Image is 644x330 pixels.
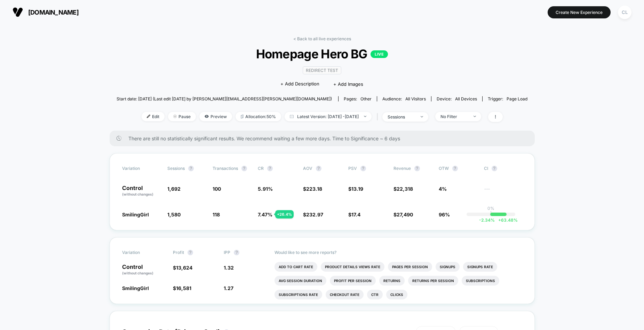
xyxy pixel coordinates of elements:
[316,166,321,171] button: ?
[280,81,319,88] span: + Add Description
[122,250,160,255] span: Variation
[455,96,477,101] span: all devices
[13,7,23,17] img: Visually logo
[137,47,507,61] span: Homepage Hero BG
[128,135,521,141] span: There are still no statistically significant results. We recommend waiting a few more days . Time...
[440,114,468,119] div: No Filter
[122,166,160,171] span: Variation
[10,7,81,18] button: [DOMAIN_NAME]
[330,276,376,286] li: Profit Per Session
[360,96,372,101] span: other
[224,250,230,255] span: IPP
[393,186,413,192] span: $
[275,250,522,255] p: Would like to see more reports?
[258,212,272,217] span: 7.47 %
[167,166,185,171] span: Sessions
[122,212,149,217] span: SmilingGirl
[364,116,366,117] img: end
[122,192,153,196] span: (without changes)
[168,112,196,121] span: Pause
[462,276,499,286] li: Subscriptions
[147,115,150,118] img: edit
[421,116,423,117] img: end
[173,115,177,118] img: end
[351,212,360,217] span: 17.4
[122,185,160,197] p: Control
[351,186,363,192] span: 13.19
[348,166,357,171] span: PSV
[507,96,527,101] span: Page Load
[479,217,495,223] span: -2.34 %
[386,290,407,299] li: Clicks
[393,212,413,217] span: $
[142,112,165,121] span: Edit
[199,112,232,121] span: Preview
[188,166,194,171] button: ?
[405,96,426,101] span: All Visitors
[173,250,184,255] span: Profit
[117,96,332,101] span: Start date: [DATE] (Last edit [DATE] by [PERSON_NAME][EMAIL_ADDRESS][PERSON_NAME][DOMAIN_NAME])
[275,262,317,272] li: Add To Cart Rate
[397,186,413,192] span: 22,318
[548,6,611,18] button: Create New Experience
[488,96,527,101] div: Trigger:
[275,276,326,286] li: Avg Session Duration
[306,212,323,217] span: 232.97
[371,50,388,58] p: LIVE
[344,96,372,101] div: Pages:
[224,265,234,271] span: 1.32
[397,212,413,217] span: 27,490
[498,217,501,223] span: +
[360,166,366,171] button: ?
[495,217,518,223] span: 63.48 %
[122,271,153,275] span: (without changes)
[188,250,193,255] button: ?
[213,212,220,217] span: 118
[452,166,458,171] button: ?
[388,262,432,272] li: Pages Per Session
[234,250,239,255] button: ?
[176,285,191,291] span: 16,581
[393,166,411,171] span: Revenue
[436,262,460,272] li: Signups
[388,114,415,119] div: sessions
[326,290,364,299] li: Checkout Rate
[348,212,360,217] span: $
[285,112,372,121] span: Latest Version: [DATE] - [DATE]
[367,290,383,299] li: Ctr
[484,166,522,171] span: CI
[408,276,458,286] li: Returns Per Session
[275,210,294,218] div: + 26.4 %
[321,262,384,272] li: Product Details Views Rate
[439,186,447,192] span: 4%
[173,285,191,291] span: $
[303,66,341,74] span: Redirect Test
[224,285,233,291] span: 1.27
[267,166,273,171] button: ?
[439,212,450,217] span: 96%
[431,96,482,101] span: Device:
[375,112,382,122] span: |
[303,166,312,171] span: AOV
[258,186,273,192] span: 5.91 %
[293,36,351,41] a: < Back to all live experiences
[379,276,405,286] li: Returns
[618,6,631,19] div: CL
[484,187,522,197] span: ---
[474,116,476,117] img: end
[258,166,264,171] span: CR
[306,186,322,192] span: 223.18
[303,212,323,217] span: $
[173,265,192,271] span: $
[241,166,247,171] button: ?
[28,9,79,16] span: [DOMAIN_NAME]
[303,186,322,192] span: $
[490,211,492,216] p: |
[236,112,281,121] span: Allocation: 50%
[275,290,322,299] li: Subscriptions Rate
[616,5,634,19] button: CL
[176,265,192,271] span: 13,624
[213,186,221,192] span: 100
[167,212,181,217] span: 1,580
[348,186,363,192] span: $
